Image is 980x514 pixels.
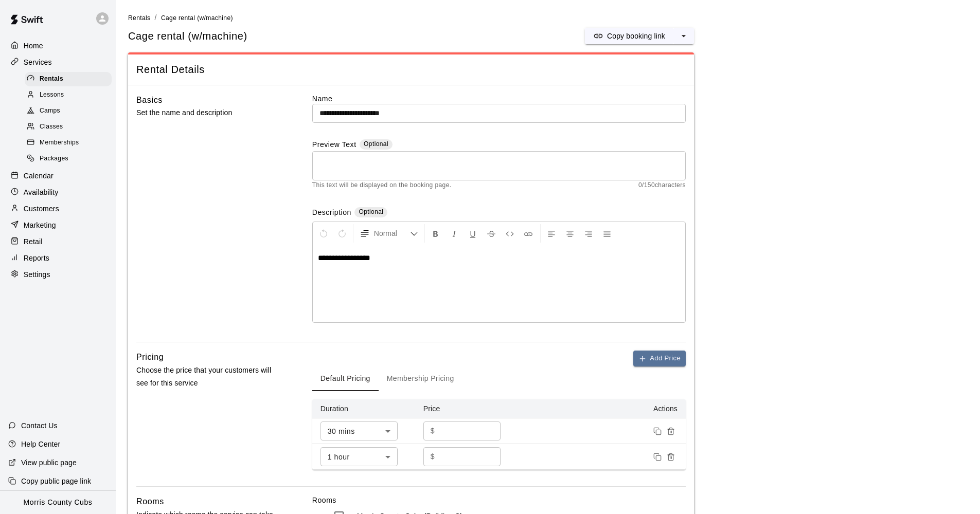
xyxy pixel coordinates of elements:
span: Rental Details [136,63,686,77]
div: Lessons [25,88,112,102]
p: Calendar [24,171,54,181]
div: Camps [25,104,112,118]
p: Settings [24,269,50,280]
span: Packages [40,154,68,164]
button: Left Align [543,224,560,243]
p: Help Center [21,439,60,449]
p: $ [431,451,435,462]
p: Retail [24,236,43,247]
p: Availability [24,187,59,197]
button: Redo [333,224,351,243]
span: Classes [40,122,63,132]
a: Classes [25,119,116,135]
span: Rentals [40,74,63,84]
span: Memberships [40,138,79,148]
p: Services [24,57,52,67]
button: Remove price [664,425,678,438]
button: Default Pricing [312,366,379,391]
p: Set the name and description [136,106,279,119]
nav: breadcrumb [128,12,968,24]
p: Reports [24,253,49,263]
p: Choose the price that your customers will see for this service [136,364,279,390]
p: Customers [24,204,59,214]
button: select merge strategy [673,28,694,44]
button: Insert Link [520,224,537,243]
button: Center Align [561,224,579,243]
p: $ [431,426,435,436]
span: Normal [374,228,410,238]
a: Marketing [8,217,108,233]
a: Reports [8,250,108,266]
button: Format Bold [427,224,444,243]
span: Cage rental (w/machine) [161,14,233,22]
div: 1 hour [320,447,398,466]
h6: Rooms [136,495,164,508]
span: This text will be displayed on the booking page. [312,180,452,191]
a: Settings [8,267,108,282]
h6: Pricing [136,351,164,364]
label: Preview Text [312,139,357,151]
a: Customers [8,201,108,216]
p: View public page [21,457,77,468]
span: Camps [40,106,60,116]
a: Home [8,38,108,53]
button: Add Price [633,351,686,366]
th: Actions [518,399,686,418]
p: Home [24,41,43,51]
button: Undo [315,224,332,243]
button: Membership Pricing [379,366,462,391]
a: Rentals [25,71,116,87]
div: Memberships [25,136,112,150]
label: Description [312,207,351,219]
a: Lessons [25,87,116,103]
a: Camps [25,103,116,119]
button: Right Align [580,224,597,243]
a: Retail [8,234,108,249]
label: Name [312,94,686,104]
p: Contact Us [21,420,58,431]
a: Rentals [128,13,151,22]
div: Classes [25,120,112,134]
span: Optional [364,140,388,148]
p: Marketing [24,220,56,230]
button: Justify Align [598,224,616,243]
button: Remove price [664,450,678,464]
th: Price [415,399,518,418]
th: Duration [312,399,415,418]
button: Formatting Options [355,224,422,243]
button: Duplicate price [651,425,664,438]
button: Format Underline [464,224,482,243]
button: Insert Code [501,224,519,243]
button: Format Strikethrough [483,224,500,243]
span: Optional [359,208,383,215]
button: Duplicate price [651,450,664,464]
span: Lessons [40,90,64,100]
a: Memberships [25,135,116,151]
h6: Basics [136,94,163,107]
label: Rooms [312,495,686,505]
button: Format Italics [446,224,463,243]
span: Rentals [128,14,151,22]
p: Copy public page link [21,476,91,486]
p: Morris County Cubs [24,497,93,508]
span: 0 / 150 characters [638,180,686,191]
a: Availability [8,185,108,200]
div: Packages [25,152,112,166]
div: Rentals [25,72,112,86]
button: Copy booking link [585,28,673,44]
a: Calendar [8,168,108,183]
li: / [155,12,157,23]
div: Services [8,54,108,70]
a: Packages [25,151,116,167]
div: split button [585,28,694,44]
p: Copy booking link [607,31,665,41]
div: 30 mins [320,421,398,440]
